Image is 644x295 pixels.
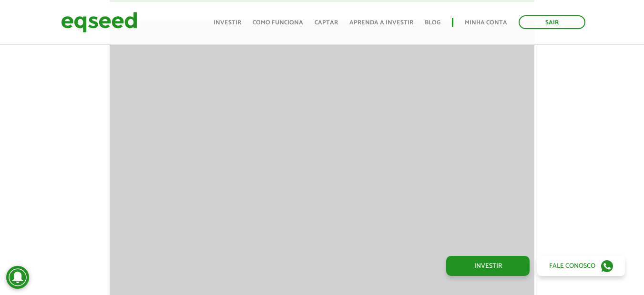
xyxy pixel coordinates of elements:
a: Fale conosco [537,256,625,276]
a: Minha conta [465,20,507,26]
a: Blog [425,20,440,26]
img: EqSeed [61,10,137,35]
a: Sair [519,15,585,29]
a: Aprenda a investir [349,20,413,26]
a: Investir [446,256,530,276]
a: Captar [315,20,338,26]
a: Como funciona [253,20,303,26]
a: Investir [214,20,241,26]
